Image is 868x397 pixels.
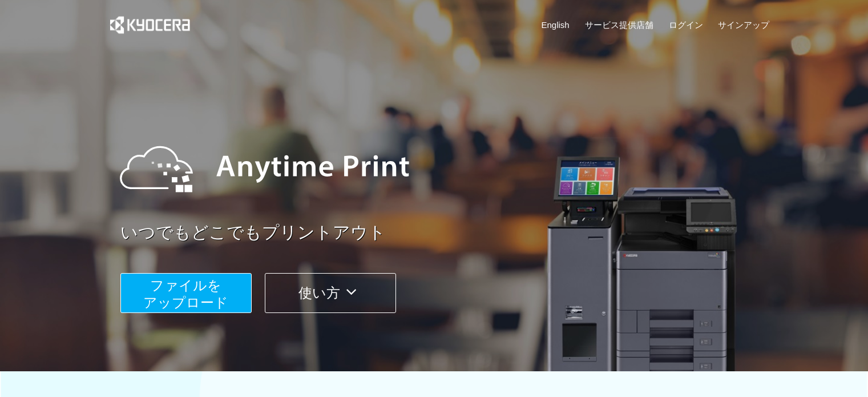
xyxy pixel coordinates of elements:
a: サービス提供店舗 [585,19,653,31]
a: ログイン [669,19,703,31]
a: サインアップ [718,19,769,31]
button: ファイルを​​アップロード [120,273,252,313]
span: ファイルを ​​アップロード [143,278,228,310]
a: English [542,19,570,31]
a: いつでもどこでもプリントアウト [120,220,777,245]
button: 使い方 [265,273,396,313]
